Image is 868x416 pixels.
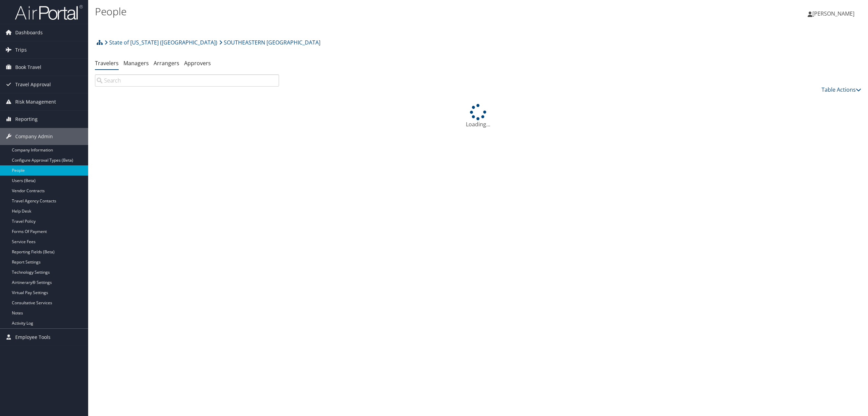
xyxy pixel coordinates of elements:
a: [PERSON_NAME] [808,3,861,24]
a: Approvers [184,59,211,67]
a: Managers [123,59,149,67]
img: airportal-logo.png [15,4,83,20]
span: Book Travel [15,59,41,76]
h1: People [95,4,606,19]
div: Loading... [95,104,861,128]
span: Trips [15,41,27,58]
a: Table Actions [822,86,861,93]
span: Dashboards [15,24,43,41]
span: Employee Tools [15,329,51,346]
a: State of [US_STATE] ([GEOGRAPHIC_DATA]) [104,36,217,49]
a: Arrangers [154,59,179,67]
a: SOUTHEASTERN [GEOGRAPHIC_DATA] [219,36,320,49]
span: Travel Approval [15,76,51,93]
span: Risk Management [15,93,56,110]
input: Search [95,74,279,87]
span: Company Admin [15,128,53,145]
a: Travelers [95,59,119,67]
span: Reporting [15,111,38,128]
span: [PERSON_NAME] [812,10,854,17]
